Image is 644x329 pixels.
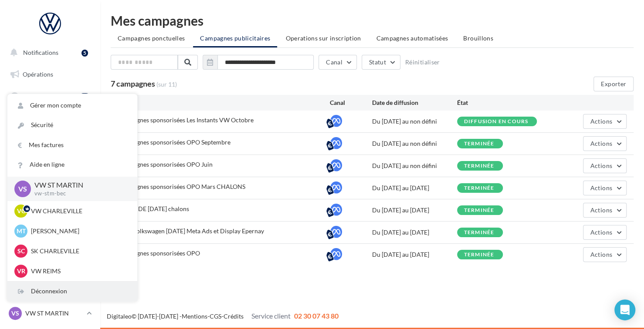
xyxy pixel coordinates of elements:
span: OFFRE DE FEVRIER 25 chalons [118,205,189,212]
span: Actions [590,184,612,191]
div: Mes campagnes [111,14,634,27]
a: CGS [210,312,221,320]
span: VS [11,309,19,318]
div: Diffusion en cours [464,119,529,124]
div: 5 [81,50,88,57]
div: Du [DATE] au non défini [372,117,457,126]
span: Boîte de réception [22,92,72,100]
a: Opérations [5,65,95,84]
span: Campagnes sponsorisées OPO Juin [118,161,213,168]
a: Contacts [5,152,95,171]
a: Calendrier [5,196,95,214]
div: terminée [464,163,495,169]
span: 02 30 07 43 80 [294,312,339,320]
button: Actions [583,225,627,240]
p: VW ST MARTIN [25,309,83,318]
span: 7 campagnes [111,79,155,88]
a: Gérer mon compte [7,96,137,115]
p: [PERSON_NAME] [31,227,127,235]
p: VW CHARLEVILLE [31,207,127,215]
div: Open Intercom Messenger [614,299,635,320]
span: OPO Volkswagen Janvier 2025 Meta Ads et Display Epernay [118,227,264,235]
button: Exporter [593,77,634,91]
span: Notifications [23,49,58,56]
div: Du [DATE] au non défini [372,139,457,148]
div: Date de diffusion [372,98,457,107]
span: VS [18,184,27,194]
a: Médiathèque [5,174,95,192]
div: État [457,98,542,107]
span: Actions [590,206,612,214]
div: Du [DATE] au [DATE] [372,250,457,259]
div: Du [DATE] au non défini [372,161,457,170]
a: Digitaleo [107,312,132,320]
a: Visibilité en ligne [5,109,95,128]
span: Actions [590,162,612,169]
span: Opérations [23,70,53,78]
span: Campagnes sponsorisées OPO Mars CHALONS [118,183,245,190]
span: Actions [590,117,612,125]
p: VW ST MARTIN [34,180,123,190]
div: Du [DATE] au [DATE] [372,228,457,237]
a: PLV et print personnalisable [5,217,95,243]
span: © [DATE]-[DATE] - - - [107,312,339,320]
a: VS VW ST MARTIN [7,305,93,322]
span: Brouillons [463,34,493,42]
a: Mentions [182,312,207,320]
div: Déconnexion [7,282,137,301]
a: Mes factures [7,135,137,155]
span: VC [17,207,25,215]
button: Actions [583,136,627,151]
a: Aide en ligne [7,155,137,175]
span: VR [17,267,25,275]
button: Actions [583,247,627,262]
button: Actions [583,203,627,218]
div: terminée [464,252,495,258]
p: VW REIMS [31,267,127,275]
button: Actions [583,158,627,173]
a: Sécurité [7,115,137,135]
span: Service client [251,312,291,320]
a: Boîte de réception93 [5,87,95,105]
div: terminée [464,230,495,235]
span: Campagnes sponsorisées Les Instants VW Octobre [118,116,254,124]
div: Du [DATE] au [DATE] [372,184,457,192]
div: terminée [464,208,495,213]
button: Notifications 5 [5,44,92,62]
button: Statut [362,55,400,70]
button: Actions [583,114,627,129]
button: Réinitialiser [405,59,440,66]
div: terminée [464,185,495,191]
span: Operations sur inscription [285,34,361,42]
button: Canal [319,55,357,70]
div: Du [DATE] au [DATE] [372,206,457,215]
button: Actions [583,181,627,195]
div: terminée [464,141,495,147]
span: Actions [590,140,612,147]
span: Actions [590,228,612,236]
a: Campagnes [5,131,95,149]
span: Actions [590,251,612,258]
a: Crédits [224,312,244,320]
a: Campagnes DataOnDemand [5,246,95,272]
span: MT [17,227,26,235]
p: vw-stm-bec [34,190,123,198]
span: Campagnes sponsorisées OPO [118,249,200,257]
span: Campagnes sponsorisées OPO Septembre [118,138,230,146]
p: SK CHARLEVILLE [31,247,127,255]
span: Campagnes ponctuelles [118,34,185,42]
div: Canal [330,98,372,107]
span: SC [17,247,25,255]
span: (sur 11) [156,81,177,88]
div: Nom [118,98,330,107]
span: Campagnes automatisées [376,34,448,42]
